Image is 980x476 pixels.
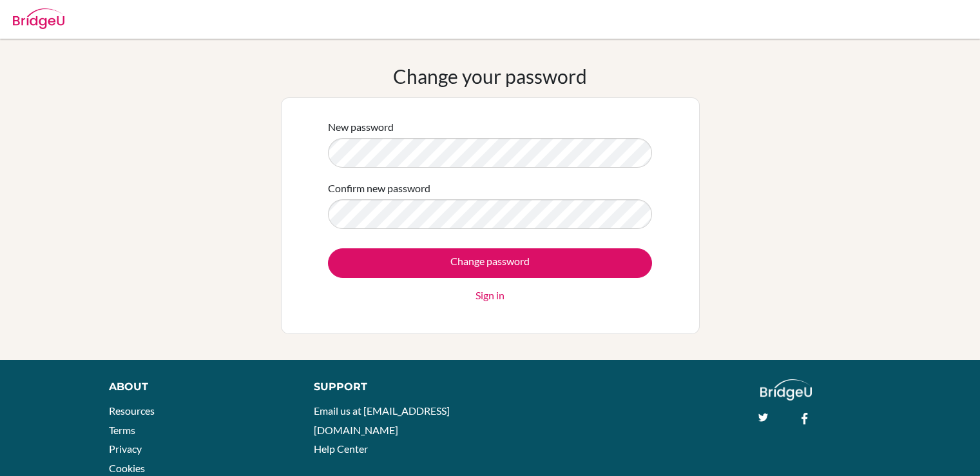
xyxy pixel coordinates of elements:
[314,379,476,395] div: Support
[109,462,145,474] a: Cookies
[109,379,285,395] div: About
[328,248,652,278] input: Change password
[393,64,587,88] h1: Change your password
[476,288,504,303] a: Sign in
[760,379,812,401] img: logo_white@2x-f4f0deed5e89b7ecb1c2cc34c3e3d731f90f0f143d5ea2071677605dd97b5244.png
[109,442,142,455] a: Privacy
[13,8,64,29] img: Bridge-U
[328,119,394,135] label: New password
[314,442,368,455] a: Help Center
[109,404,155,417] a: Resources
[109,424,135,436] a: Terms
[314,404,450,436] a: Email us at [EMAIL_ADDRESS][DOMAIN_NAME]
[328,181,430,196] label: Confirm new password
